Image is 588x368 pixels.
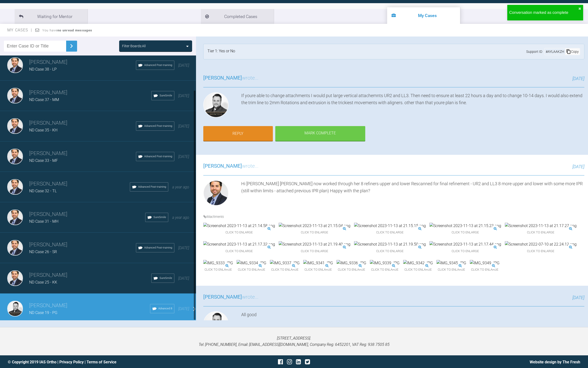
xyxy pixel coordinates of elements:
[178,124,189,129] span: [DATE]
[354,229,426,236] span: Click to enlarge
[144,246,172,250] span: Advanced Post-training
[429,229,501,236] span: Click to enlarge
[7,301,23,316] img: Greg Souster
[29,58,136,66] h3: [PERSON_NAME]
[572,76,584,81] span: [DATE]
[87,360,116,364] a: Terms of Service
[138,185,166,189] span: Advanced Post-training
[470,260,499,266] img: IMG_9349.JPG
[178,246,189,250] span: [DATE]
[144,63,172,67] span: Advanced Post-training
[572,164,584,169] span: [DATE]
[337,260,366,266] img: IMG_9336.JPG
[178,306,189,311] span: [DATE]
[203,180,229,206] img: Neeraj Diddee
[303,266,333,274] span: Click to enlarge
[29,210,145,219] h3: [PERSON_NAME]
[470,266,499,274] span: Click to enlarge
[354,241,426,248] img: Screenshot 2023-11-13 at 21.19.50.png
[203,266,233,274] span: Click to enlarge
[172,215,189,220] span: a year ago
[505,248,577,255] span: Click to enlarge
[29,180,130,188] h3: [PERSON_NAME]
[237,260,266,266] img: IMG_9334.JPG
[203,294,242,300] span: [PERSON_NAME]
[29,67,57,72] span: ND Case 38 - LP
[370,266,400,274] span: Click to enlarge
[29,158,58,163] span: ND Case 33 - MF
[572,295,584,300] span: [DATE]
[505,223,577,229] img: Screenshot 2023-11-13 at 21.17.27.png
[526,49,542,54] span: Support ID
[160,276,172,280] span: SureSmile
[29,280,57,285] span: ND Case 25 - KK
[241,92,584,120] div: If youre able to change attachments I would put large vertical attachemnts UR2 and LL3. Then need...
[29,97,59,102] span: ND Case 37 - MM
[505,229,577,236] span: Click to enlarge
[7,88,23,103] img: Neeraj Diddee
[270,266,300,274] span: Click to enlarge
[8,359,199,365] div: © Copyright 2019 IAS Ortho | |
[545,49,565,54] div: # AYLAAKZH
[354,223,426,229] img: Screenshot 2023-11-13 at 21.15.15.png
[178,154,189,159] span: [DATE]
[144,154,172,159] span: Advanced Post-training
[429,248,501,255] span: Click to enlarge
[203,126,273,141] a: Reply
[160,93,172,98] span: SureSmile
[437,266,466,274] span: Click to enlarge
[42,28,92,32] span: You have
[4,41,66,52] input: Enter Case ID or Title
[29,249,57,254] span: ND Case 26 - SR
[57,28,92,32] strong: no unread messages
[201,9,274,24] li: Completed Cases
[279,229,350,236] span: Click to enlarge
[29,189,57,193] span: ND Case 32 - TL
[59,360,84,364] a: Privacy Policy
[158,306,172,311] span: Advanced 8
[172,185,189,189] span: a year ago
[7,118,23,134] img: Neeraj Diddee
[203,92,229,118] img: Greg Souster
[29,128,57,132] span: ND Case 35 - KH
[7,240,23,256] img: Neeraj Diddee
[565,48,580,55] div: Copy
[237,266,266,274] span: Click to enlarge
[203,74,258,82] h3: wrote...
[275,126,365,141] div: Mark Complete
[203,75,242,81] span: [PERSON_NAME]
[403,260,433,266] img: IMG_9342.JPG
[7,57,23,73] img: Neeraj Diddee
[279,248,350,255] span: Click to enlarge
[303,260,333,266] img: IMG_9341.JPG
[178,276,189,281] span: [DATE]
[8,335,580,348] p: [STREET_ADDRESS]. Tel: [PHONE_NUMBER], Email: [EMAIL_ADDRESS][DOMAIN_NAME], Company Reg: 6452201,...
[403,266,433,274] span: Click to enlarge
[144,124,172,128] span: Advanced Post-training
[505,241,577,248] img: Screenshot 2022-07-10 at 22.24.12.png
[203,229,275,236] span: Click to enlarge
[437,260,466,266] img: IMG_9345.JPG
[122,43,146,49] div: Filter Boards: All
[207,48,235,55] div: Tier 1: Yes or No
[337,266,366,274] span: Click to enlarge
[15,9,88,24] li: Waiting for Mentor
[203,241,275,248] img: Screenshot 2023-11-13 at 21.17.32.png
[178,93,189,98] span: [DATE]
[203,293,258,301] h3: wrote...
[68,42,75,50] img: chevronRight.28bd32b0.svg
[578,7,581,11] button: close
[29,149,136,158] h3: [PERSON_NAME]
[429,223,501,229] img: Screenshot 2023-11-13 at 21.15.23.png
[203,163,242,169] span: [PERSON_NAME]
[203,162,258,170] h3: wrote...
[203,223,275,229] img: Screenshot 2023-11-13 at 21.14.58.png
[203,260,233,266] img: IMG_9333.JPG
[354,248,426,255] span: Click to enlarge
[530,360,580,364] a: Website design by The Fresh
[203,214,584,219] h4: Attachments
[279,241,350,248] img: Screenshot 2023-11-13 at 21.19.40.png
[509,9,578,16] div: Conversation marked as complete
[270,260,300,266] img: IMG_9337.JPG
[241,311,584,339] div: All good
